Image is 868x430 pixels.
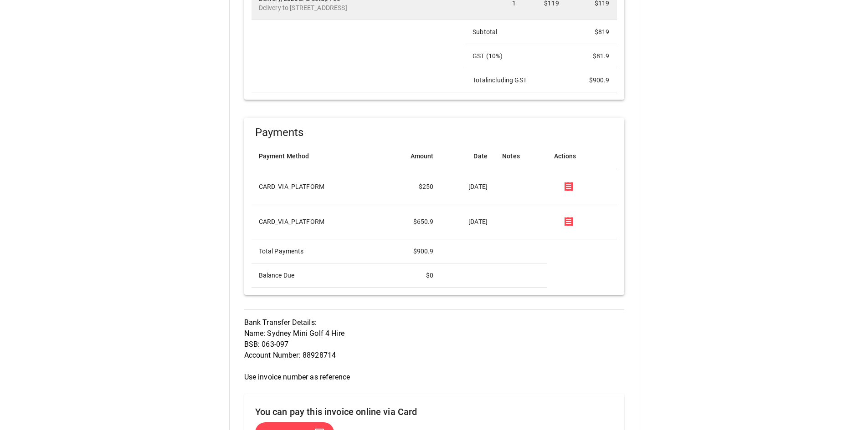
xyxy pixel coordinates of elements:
[465,20,566,44] td: Subtotal
[259,3,458,12] p: Delivery to [STREET_ADDRESS]
[244,317,624,383] p: Bank Transfer Details: Name: Sydney Mini Golf 4 Hire BSB: 063-097 Account Number: 88928714 Use in...
[252,204,380,239] td: CARD_VIA_PLATFORM
[380,143,441,169] th: Amount
[252,169,380,204] td: CARD_VIA_PLATFORM
[547,143,617,169] th: Actions
[441,204,495,239] td: [DATE]
[465,44,566,68] td: GST ( 10 %)
[255,125,617,140] h5: Payments
[566,68,617,92] td: $ 900.9
[380,239,441,263] td: $ 900.9
[252,263,380,288] td: Balance Due
[495,143,546,169] th: Notes
[566,20,617,44] td: $ 819
[566,44,617,68] td: $ 81.9
[380,263,441,288] td: $ 0
[441,143,495,169] th: Date
[380,169,441,204] td: $ 250
[380,204,441,239] td: $ 650.9
[255,405,613,419] h6: You can pay this invoice online via Card
[441,169,495,204] td: [DATE]
[252,143,380,169] th: Payment Method
[465,68,566,92] td: Total including GST
[252,239,380,263] td: Total Payments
